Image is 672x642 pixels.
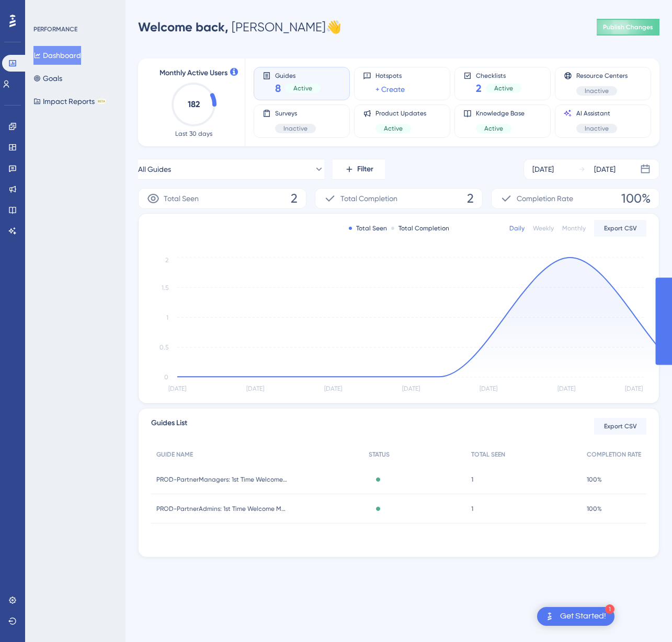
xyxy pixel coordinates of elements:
span: Inactive [283,124,307,133]
tspan: [DATE] [168,385,186,392]
tspan: [DATE] [625,385,643,392]
span: AI Assistant [576,109,617,118]
div: Daily [509,224,525,232]
button: Impact ReportsBETA [33,92,106,111]
span: Total Completion [340,192,397,205]
span: Total Seen [164,192,199,205]
div: [PERSON_NAME] 👋 [138,19,341,36]
span: 1 [471,475,473,484]
span: All Guides [138,163,171,176]
span: Active [293,84,312,92]
div: [DATE] [532,163,554,176]
span: Filter [357,163,373,176]
span: Monthly Active Users [160,67,227,79]
span: GUIDE NAME [156,450,193,459]
div: Open Get Started! checklist, remaining modules: 1 [537,607,614,626]
span: COMPLETION RATE [587,450,641,459]
tspan: [DATE] [480,385,497,392]
span: Export CSV [604,224,637,232]
span: 2 [476,81,482,96]
span: Resource Centers [576,72,628,80]
span: Last 30 days [175,130,212,138]
span: Checklists [476,72,521,79]
span: TOTAL SEEN [471,450,505,459]
img: launcher-image-alternative-text [543,610,556,623]
span: Active [494,84,513,92]
span: 8 [275,81,281,96]
tspan: [DATE] [402,385,420,392]
button: All Guides [138,159,324,180]
div: Weekly [533,224,554,232]
button: Export CSV [594,418,646,435]
tspan: 1.5 [162,284,168,291]
button: Export CSV [594,220,646,237]
button: Goals [33,69,62,88]
div: [DATE] [594,163,616,176]
div: Get Started! [560,611,606,622]
iframe: UserGuiding AI Assistant Launcher [628,601,659,632]
div: PERFORMANCE [33,25,77,33]
tspan: [DATE] [557,385,575,392]
text: 182 [188,99,200,109]
span: 2 [291,190,298,207]
span: Active [484,124,503,133]
span: 100% [587,475,602,484]
tspan: 1 [166,314,168,321]
span: PROD-PartnerAdmins: 1st Time Welcome Modal [156,505,287,513]
span: Hotspots [375,72,405,80]
tspan: 0 [164,373,168,381]
span: Surveys [275,109,316,118]
span: 100% [621,190,651,207]
span: Knowledge Base [476,109,525,118]
span: STATUS [369,450,390,459]
tspan: 0.5 [160,344,168,351]
span: Guides [275,72,321,79]
span: Active [384,124,403,133]
button: Filter [333,159,385,180]
span: 100% [587,505,602,513]
span: Inactive [585,87,609,95]
span: Export CSV [604,422,637,430]
span: Completion Rate [517,192,573,205]
tspan: [DATE] [246,385,264,392]
button: Publish Changes [597,19,659,36]
span: 2 [467,190,474,207]
span: 1 [471,505,473,513]
a: + Create [375,83,405,96]
span: PROD-PartnerManagers: 1st Time Welcome Modal [156,475,287,484]
tspan: 2 [165,256,168,264]
div: Monthly [562,224,586,232]
div: Total Seen [349,224,387,232]
div: 1 [605,604,614,614]
span: Inactive [585,124,609,133]
button: Dashboard [33,46,81,65]
span: Welcome back, [138,19,229,34]
div: BETA [97,99,106,104]
span: Guides List [151,417,187,436]
tspan: [DATE] [324,385,342,392]
span: Product Updates [375,109,426,118]
div: Total Completion [391,224,449,232]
